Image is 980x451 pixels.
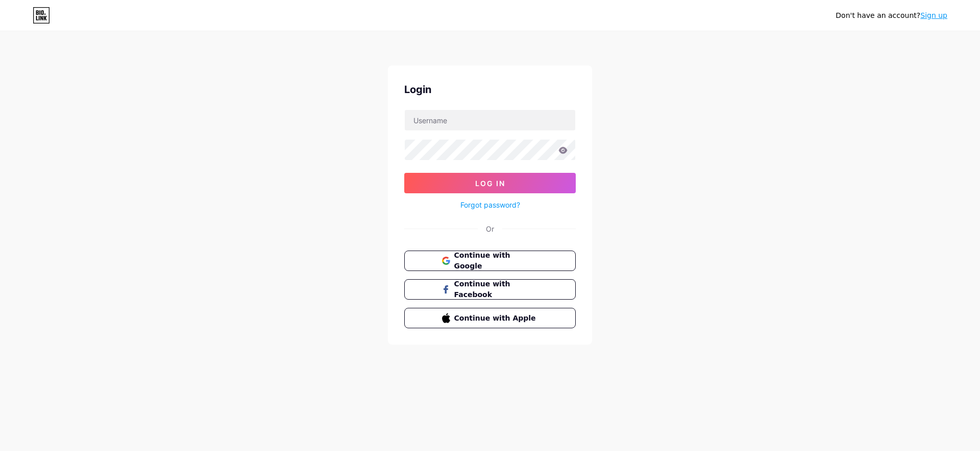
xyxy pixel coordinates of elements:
[404,251,576,271] button: Continue with Google
[404,279,576,300] button: Continue with Facebook
[404,308,576,328] button: Continue with Apple
[454,313,538,324] span: Continue with Apple
[405,110,575,130] input: Username
[475,179,505,188] span: Log In
[486,223,494,234] div: Or
[920,11,947,19] a: Sign up
[404,173,576,193] button: Log In
[404,82,576,97] div: Login
[454,279,538,300] span: Continue with Facebook
[454,250,538,272] span: Continue with Google
[460,199,520,210] a: Forgot password?
[836,10,947,21] div: Don't have an account?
